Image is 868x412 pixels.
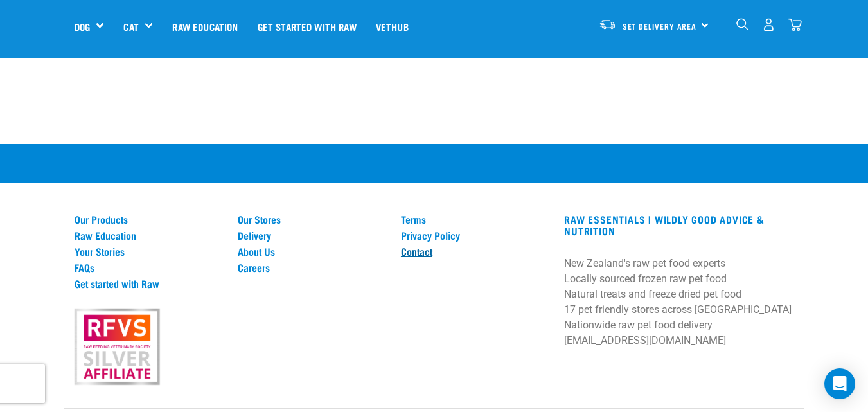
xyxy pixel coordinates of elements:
[238,262,385,273] a: Careers
[788,18,802,31] img: home-icon@2x.png
[75,262,222,273] a: FAQs
[75,246,222,257] a: Your Stories
[75,229,222,241] a: Raw Education
[75,213,222,225] a: Our Products
[238,246,385,257] a: About Us
[366,1,418,52] a: Vethub
[75,278,222,289] a: Get started with Raw
[238,229,385,241] a: Delivery
[762,18,775,31] img: user.png
[564,256,793,348] p: New Zealand's raw pet food experts Locally sourced frozen raw pet food Natural treats and freeze ...
[564,213,793,237] h3: RAW ESSENTIALS | Wildly Good Advice & Nutrition
[163,1,247,52] a: Raw Education
[248,1,366,52] a: Get started with Raw
[75,19,90,34] a: Dog
[238,213,385,225] a: Our Stores
[123,19,138,34] a: Cat
[599,19,616,30] img: van-moving.png
[401,246,549,257] a: Contact
[401,229,549,241] a: Privacy Policy
[623,24,697,28] span: Set Delivery Area
[736,18,748,30] img: home-icon-1@2x.png
[69,307,165,388] img: rfvs.png
[824,368,855,399] div: Open Intercom Messenger
[401,213,549,225] a: Terms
